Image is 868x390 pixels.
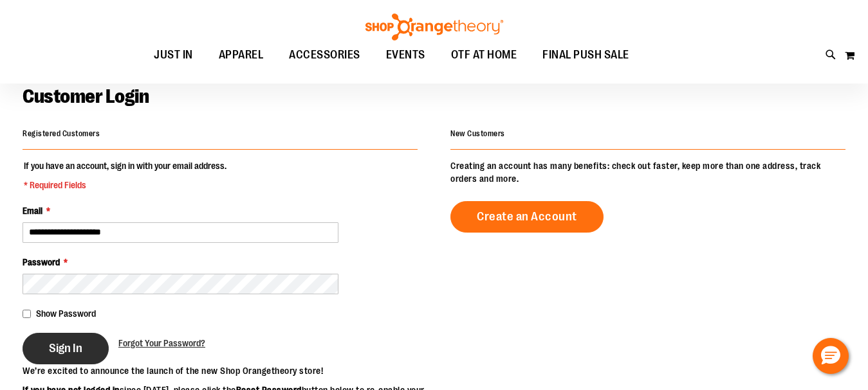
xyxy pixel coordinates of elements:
[154,40,193,69] span: JUST IN
[23,206,42,216] span: Email
[206,40,277,70] a: APPAREL
[364,13,505,40] img: Shop Orangetheory
[23,85,149,107] span: Customer Login
[276,40,373,70] a: ACCESSORIES
[23,257,60,267] span: Password
[451,40,517,69] span: OTF AT HOME
[118,338,205,348] span: Forgot Your Password?
[450,201,604,233] a: Create an Account
[24,179,226,191] span: * Required Fields
[450,159,845,185] p: Creating an account has many benefits: check out faster, keep more than one address, track orders...
[477,209,577,224] span: Create an Account
[386,40,425,69] span: EVENTS
[49,341,82,355] span: Sign In
[373,40,438,70] a: EVENTS
[530,40,642,70] a: FINAL PUSH SALE
[23,159,228,191] legend: If you have an account, sign in with your email address.
[438,40,530,70] a: OTF AT HOME
[219,40,264,69] span: APPAREL
[450,129,505,138] strong: New Customers
[23,129,100,138] strong: Registered Customers
[813,338,849,374] button: Hello, have a question? Let’s chat.
[118,337,205,350] a: Forgot Your Password?
[542,40,629,69] span: FINAL PUSH SALE
[36,308,96,319] span: Show Password
[23,333,109,364] button: Sign In
[289,40,360,69] span: ACCESSORIES
[141,40,206,70] a: JUST IN
[23,364,434,377] p: We’re excited to announce the launch of the new Shop Orangetheory store!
